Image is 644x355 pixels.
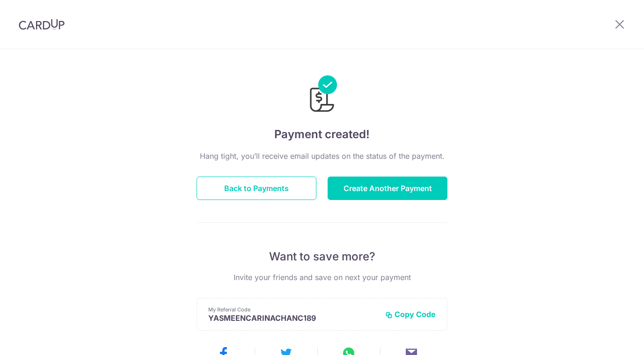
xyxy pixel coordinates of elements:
button: Copy Code [385,310,436,319]
p: Hang tight, you’ll receive email updates on the status of the payment. [197,150,447,162]
button: Back to Payments [197,177,316,200]
p: My Referral Code [208,306,378,313]
img: Payments [307,75,337,115]
p: YASMEENCARINACHANC189 [208,313,378,323]
h4: Payment created! [197,126,447,143]
button: Create Another Payment [328,177,447,200]
p: Invite your friends and save on next your payment [197,272,447,283]
img: CardUp [19,19,65,30]
p: Want to save more? [197,249,447,264]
